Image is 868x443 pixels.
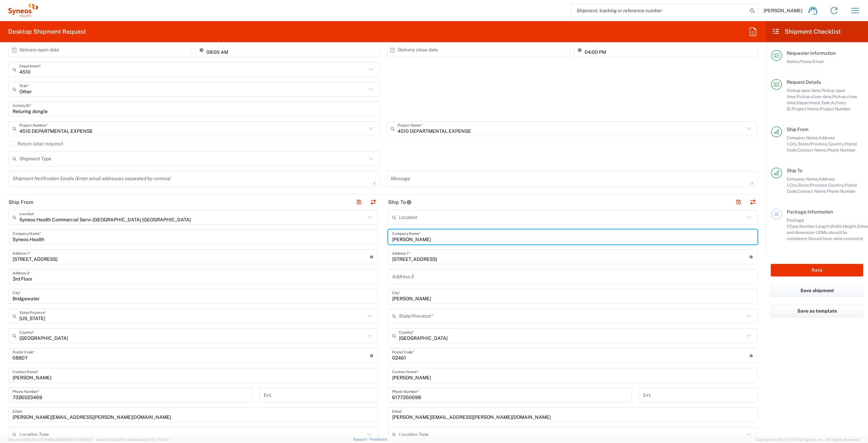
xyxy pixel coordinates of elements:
span: Ship To [787,168,802,173]
span: Requester Information [787,50,836,56]
input: Shipment, tracking or reference number [571,4,748,17]
span: City, [789,141,798,146]
span: Company Name, [787,176,819,181]
span: State/Province, [798,183,828,188]
span: Number, [799,224,816,229]
span: Company Name, [787,135,819,140]
h2: Ship To [388,199,412,206]
span: Contact Name, [798,147,827,153]
span: Country, [828,141,845,146]
h2: Desktop Shipment Request [8,28,86,36]
span: Task, [821,100,831,105]
span: Request Details [787,79,821,85]
span: [PERSON_NAME] [764,7,802,14]
span: Copyright © [DATE]-[DATE] Agistix Inc., All Rights Reserved [755,437,860,443]
span: [DATE] 17:21:12 [144,438,169,442]
span: State/Province, [798,141,828,146]
span: Width, [830,224,843,229]
h2: Ship From [9,199,33,206]
span: Server: 2025.20.0-734e5bc92d9 [8,438,93,442]
h2: Shipment Checklist [772,28,841,36]
span: Height, [843,224,857,229]
span: Project Name, [792,106,820,111]
button: Save as template [771,305,863,317]
span: Length, [816,224,830,229]
a: Feedback [370,437,387,441]
span: Type, [789,224,799,229]
span: City, [789,183,798,188]
span: Name, [787,59,799,64]
span: Email [813,59,824,64]
span: Department, [797,100,821,105]
span: Should have valid content(s) [808,236,863,241]
button: Rate [771,264,863,276]
a: Support [353,437,370,441]
button: Save shipment [771,284,863,297]
span: Ship From [787,127,808,132]
span: Package Information [787,209,833,215]
span: Country, [828,183,845,188]
span: Pickup open date, [787,88,821,93]
span: Phone Number [827,147,856,153]
span: [DATE] 09:51:07 [66,438,93,442]
span: Phone Number [827,189,856,194]
span: Phone, [799,59,813,64]
span: Package 1: [787,218,804,229]
label: Return label required [9,141,63,146]
span: Project Number [820,106,851,111]
span: Client: 2025.20.0-e640dba [96,438,169,442]
span: Pickup close date, [797,94,832,99]
span: Contact Name, [798,189,827,194]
